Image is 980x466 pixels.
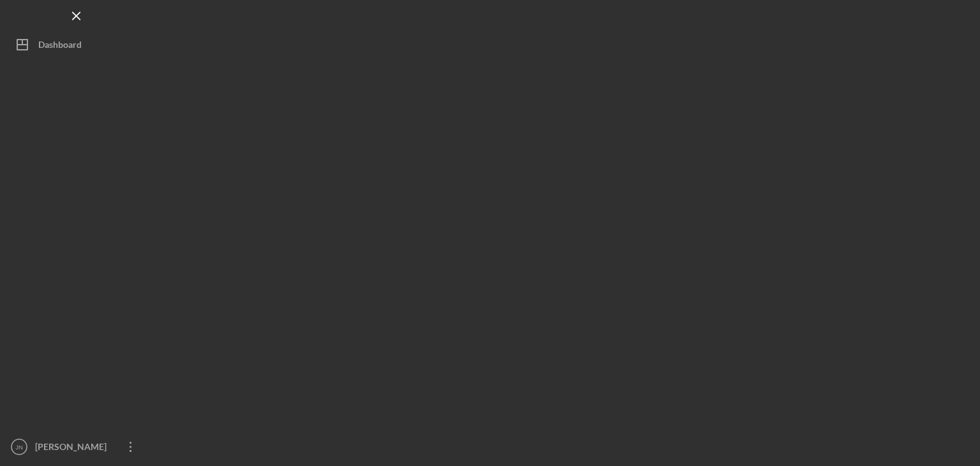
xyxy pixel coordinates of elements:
[6,434,147,460] button: JN[PERSON_NAME]
[6,32,147,57] button: Dashboard
[32,434,115,463] div: [PERSON_NAME]
[38,32,82,61] div: Dashboard
[15,444,23,451] text: JN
